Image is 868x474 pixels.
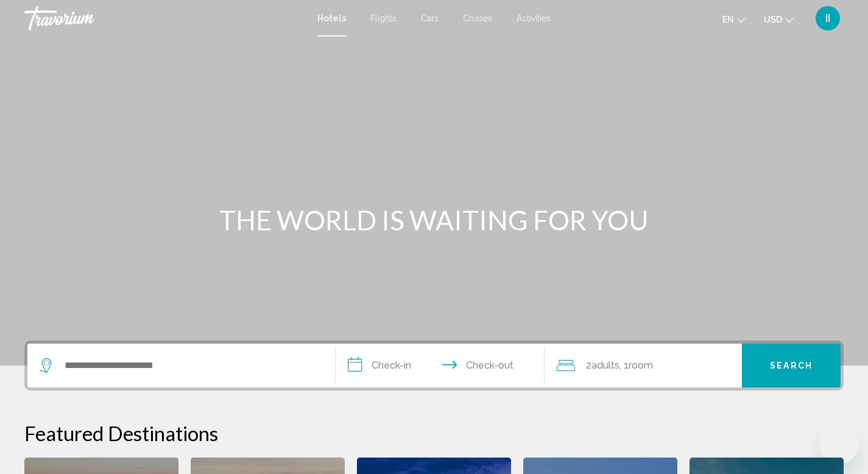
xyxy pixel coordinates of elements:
[336,344,545,387] button: Check in and out dates
[825,12,830,24] span: II
[27,344,841,387] div: Search widget
[24,421,844,445] h2: Featured Destinations
[629,359,653,371] span: Room
[722,15,734,24] span: en
[517,13,551,23] a: Activities
[770,361,813,371] span: Search
[722,10,746,28] button: Change language
[370,13,397,23] a: Flights
[764,15,782,24] span: USD
[586,357,619,374] span: 2
[812,5,844,31] button: User Menu
[619,357,653,374] span: , 1
[819,425,858,464] iframe: Button to launch messaging window
[421,13,439,23] a: Cars
[317,13,346,23] a: Hotels
[764,10,794,28] button: Change currency
[545,344,742,387] button: Travelers: 2 adults, 0 children
[206,204,663,236] h1: THE WORLD IS WAITING FOR YOU
[463,13,492,23] a: Cruises
[591,359,619,371] span: Adults
[742,344,841,387] button: Search
[24,6,305,30] a: Travorium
